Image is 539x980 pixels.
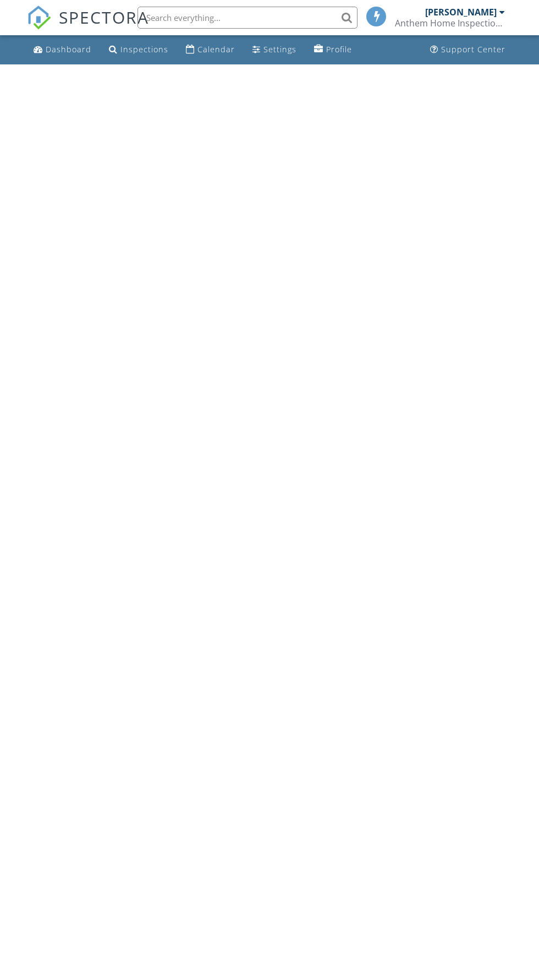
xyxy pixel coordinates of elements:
div: Dashboard [46,44,91,55]
a: Profile [310,40,356,60]
div: Support Center [441,44,505,55]
a: Inspections [105,40,173,60]
div: Calendar [197,44,235,55]
a: Dashboard [29,40,96,60]
a: Settings [248,40,301,60]
a: Calendar [182,40,239,60]
span: SPECTORA [59,6,149,29]
div: Settings [263,44,296,55]
div: Profile [326,44,352,55]
div: Anthem Home Inspections [395,18,505,29]
div: [PERSON_NAME] [425,7,497,18]
input: Search everything... [137,7,358,29]
a: SPECTORA [27,15,149,38]
a: Support Center [426,40,510,60]
div: Inspections [120,44,168,55]
img: The Best Home Inspection Software - Spectora [27,6,51,30]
